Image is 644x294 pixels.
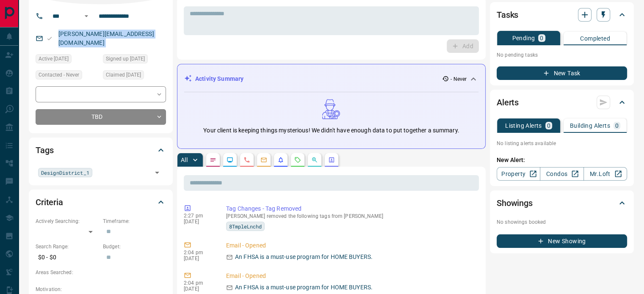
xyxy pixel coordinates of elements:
h2: Criteria [36,195,63,209]
div: Alerts [497,92,627,113]
span: DesignDistrict_1 [41,168,89,177]
div: Tue May 24 2022 [103,54,166,66]
p: No listing alerts available [497,140,627,147]
a: Condos [540,167,583,181]
svg: Email Valid [47,36,53,41]
p: Building Alerts [570,123,610,129]
a: [PERSON_NAME][EMAIL_ADDRESS][DOMAIN_NAME] [58,30,154,46]
p: No showings booked [497,218,627,226]
span: Claimed [DATE] [106,71,141,79]
span: 8TmpleLnchd [229,222,262,231]
div: Tasks [497,5,627,25]
div: Criteria [36,192,166,212]
p: - Never [451,75,467,83]
h2: Showings [497,196,533,210]
p: Areas Searched: [36,269,166,276]
p: An FHSA is a must-use program for HOME BUYERS. [235,283,373,292]
p: 2:04 pm [184,250,213,256]
p: Search Range: [36,243,99,250]
span: Signed up [DATE] [106,55,145,63]
button: New Task [497,66,627,80]
p: Your client is keeping things mysterious! We didn't have enough data to put together a summary. [203,126,459,135]
button: Open [151,167,163,179]
a: Mr.Loft [583,167,627,181]
p: An FHSA is a must-use program for HOME BUYERS. [235,253,373,261]
svg: Lead Browsing Activity [227,157,233,163]
svg: Listing Alerts [277,157,284,163]
p: $0 - $0 [36,250,99,264]
p: Email - Opened [226,241,475,250]
p: Completed [580,36,610,41]
svg: Calls [243,157,250,163]
p: Activity Summary [195,74,243,83]
p: Listing Alerts [505,123,542,129]
p: No pending tasks [497,49,627,61]
svg: Requests [294,157,301,163]
h2: Alerts [497,96,519,109]
span: Contacted - Never [39,71,79,79]
div: TBD [36,109,166,125]
button: Open [81,11,91,21]
svg: Notes [210,157,216,163]
p: New Alert: [497,156,627,165]
div: Tue May 24 2022 [36,54,99,66]
div: Activity Summary- Never [184,71,478,87]
button: New Showing [497,234,627,248]
div: Showings [497,193,627,213]
p: Email - Opened [226,272,475,280]
svg: Opportunities [311,157,318,163]
div: Tue May 24 2022 [103,70,166,82]
p: 2:04 pm [184,280,213,286]
p: Motivation: [36,286,166,293]
p: 0 [540,35,543,41]
svg: Agent Actions [328,157,335,163]
p: Pending [512,35,535,41]
span: Active [DATE] [39,55,69,63]
p: 0 [547,123,550,129]
p: All [181,157,188,163]
h2: Tags [36,143,53,157]
p: [DATE] [184,286,213,292]
p: 2:27 pm [184,213,213,219]
a: Property [497,167,540,181]
p: Budget: [103,243,166,250]
p: [PERSON_NAME] removed the following tags from [PERSON_NAME] [226,213,475,219]
div: Tags [36,140,166,160]
p: [DATE] [184,256,213,261]
p: Timeframe: [103,217,166,225]
p: 0 [615,123,619,129]
svg: Emails [260,157,267,163]
p: [DATE] [184,219,213,225]
p: Tag Changes - Tag Removed [226,204,475,213]
p: Actively Searching: [36,217,99,225]
h2: Tasks [497,8,518,22]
